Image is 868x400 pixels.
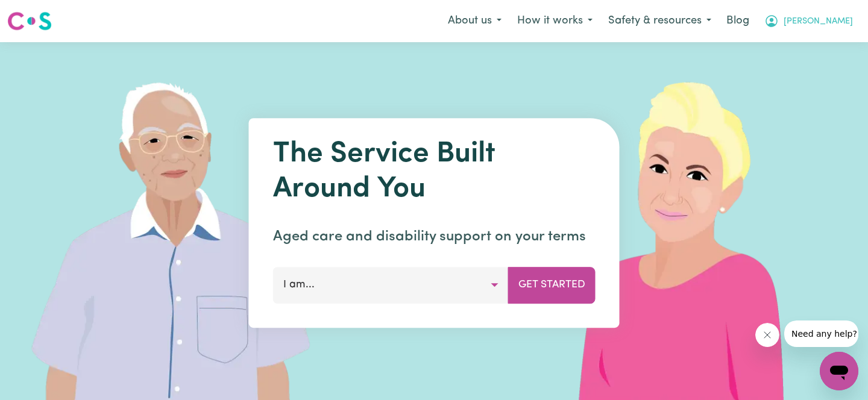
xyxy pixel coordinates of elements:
span: [PERSON_NAME] [784,15,853,28]
a: Careseekers logo [7,7,52,35]
button: How it works [509,8,600,34]
img: Careseekers logo [7,10,52,32]
button: About us [440,8,509,34]
button: Safety & resources [600,8,719,34]
button: I am... [273,267,509,303]
iframe: Button to launch messaging window [820,352,858,390]
iframe: Message from company [784,320,858,347]
p: Aged care and disability support on your terms [273,226,596,248]
iframe: Close message [755,323,779,347]
button: Get Started [508,267,596,303]
h1: The Service Built Around You [273,137,596,207]
a: Blog [719,8,756,34]
button: My Account [756,8,861,34]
